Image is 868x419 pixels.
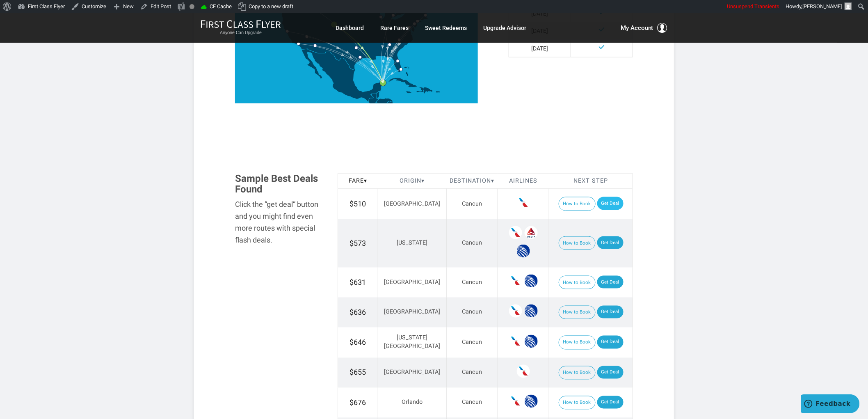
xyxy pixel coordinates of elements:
img: First Class Flyer [201,20,281,28]
g: Los Angeles [297,42,304,46]
g: Cancun [380,80,392,86]
a: Get Deal [597,236,624,250]
span: [US_STATE][GEOGRAPHIC_DATA] [384,334,440,350]
a: Get Deal [597,197,624,210]
span: Cancun [462,239,482,246]
span: [GEOGRAPHIC_DATA] [384,279,440,286]
a: Get Deal [597,366,624,379]
span: $631 [350,278,366,286]
path: Belize [377,92,380,99]
path: Dominican Republic [423,87,433,94]
span: United [525,275,538,288]
span: Cancun [462,339,482,346]
span: Orlando [402,399,423,406]
button: How to Book [559,236,596,250]
th: Next Step [549,173,633,189]
g: Houston [359,56,365,59]
g: Miami [400,68,407,71]
span: American Airlines [517,365,530,378]
span: Delta Airlines [525,226,538,239]
span: My Account [621,23,653,33]
span: United [525,305,538,318]
a: Dashboard [336,21,364,35]
span: [PERSON_NAME] [803,3,842,9]
span: $510 [350,199,366,208]
a: First Class FlyerAnyone Can Upgrade [201,20,281,36]
span: Cancun [462,200,482,207]
a: Get Deal [597,276,624,289]
span: [GEOGRAPHIC_DATA] [384,369,440,376]
button: How to Book [559,336,596,350]
h3: Sample Best Deals Found [235,173,325,195]
span: American Airlines [509,305,522,318]
path: Nicaragua [381,101,393,113]
span: Unsuspend Transients [727,3,780,9]
button: How to Book [559,396,596,410]
th: Destination [446,173,498,189]
small: Anyone Can Upgrade [201,30,281,36]
button: My Account [621,23,667,33]
span: American Airlines [509,335,522,348]
span: $655 [350,368,366,377]
path: Puerto Rico [436,91,441,93]
button: How to Book [559,306,596,320]
g: Dallas [355,46,362,50]
span: United [517,245,530,258]
path: Mexico [302,49,383,102]
a: Get Deal [597,396,624,409]
button: How to Book [559,197,596,211]
path: Jamaica [406,91,412,94]
span: $636 [350,308,366,317]
span: ▾ [421,177,425,184]
span: American Airlines [509,226,522,239]
path: Haiti [416,87,424,93]
span: United [525,335,538,348]
a: Upgrade Advisor [483,21,526,35]
path: Honduras [377,98,393,107]
iframe: Opens a widget where you can find more information [801,394,860,415]
span: $646 [350,338,366,347]
th: Fare [338,173,378,189]
span: Cancun [462,369,482,376]
button: How to Book [559,366,596,380]
span: American Airlines [509,395,522,408]
span: Cancun [462,279,482,286]
span: [US_STATE] [397,239,427,246]
span: Cancun [462,399,482,406]
span: Cancun [462,309,482,316]
span: [GEOGRAPHIC_DATA] [384,309,440,316]
span: ▾ [491,177,494,184]
th: Origin [378,173,447,189]
div: Click the “get deal” button and you might find even more routes with special flash deals. [235,199,325,246]
span: American Airlines [509,275,522,288]
span: [GEOGRAPHIC_DATA] [384,200,440,207]
span: $573 [350,239,366,247]
span: American Airlines [517,196,530,209]
span: $676 [350,398,366,407]
a: Rare Fares [380,21,409,35]
a: Get Deal [597,336,624,349]
path: Guatemala [369,93,379,105]
td: [DATE] [509,40,571,57]
th: Airlines [498,173,549,189]
span: United [525,395,538,408]
button: How to Book [559,276,596,290]
a: Get Deal [597,306,624,319]
a: Sweet Redeems [425,21,467,35]
span: ▾ [364,177,367,184]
